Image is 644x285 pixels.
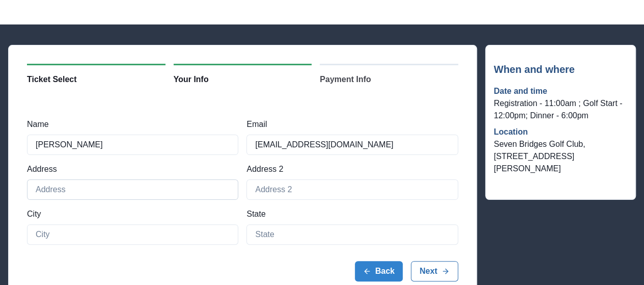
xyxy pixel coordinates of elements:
[355,261,403,281] button: Back
[27,135,238,155] input: Name
[27,224,238,245] input: City
[494,62,627,77] p: When and where
[494,126,627,138] p: Location
[246,163,452,175] label: Address 2
[27,118,232,131] label: Name
[246,179,458,200] input: Address 2
[27,179,238,200] input: Address
[27,73,77,86] span: Ticket Select
[27,208,232,220] label: City
[411,261,458,281] button: Next
[246,135,458,155] input: Email
[246,224,458,245] input: State
[320,73,371,86] span: Payment Info
[494,138,627,175] p: Seven Bridges Golf Club, [STREET_ADDRESS][PERSON_NAME]
[494,85,627,97] p: Date and time
[246,118,452,131] label: Email
[27,163,232,175] label: Address
[494,97,627,122] p: Registration - 11:00am ; Golf Start - 12:00pm; Dinner - 6:00pm
[174,73,209,86] span: Your Info
[246,208,452,220] label: State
